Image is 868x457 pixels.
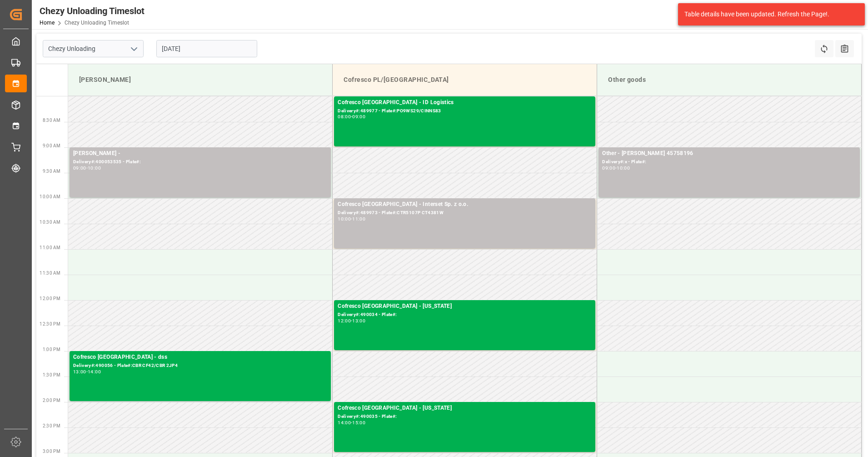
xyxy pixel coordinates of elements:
span: 11:00 AM [40,245,60,250]
div: Other - [PERSON_NAME] 45758196 [602,149,856,158]
span: 8:30 AM [43,118,60,123]
div: Delivery#:x - Plate#: [602,158,856,166]
div: 13:00 [352,319,365,323]
div: 11:00 [352,217,365,221]
div: 09:00 [602,166,615,170]
div: 14:00 [338,421,351,425]
input: DD.MM.YYYY [156,40,257,57]
span: 1:00 PM [43,347,60,352]
div: 12:00 [338,319,351,323]
div: - [86,166,88,170]
div: Cofresco [GEOGRAPHIC_DATA] - [US_STATE] [338,404,592,413]
div: Delivery#:489977 - Plate#:PO9WS29/CINNS83 [338,107,592,115]
span: 12:00 PM [40,296,60,301]
a: Home [40,20,55,26]
div: Delivery#:490056 - Plate#:CBR CF42/CBR 2JP4 [73,362,327,370]
span: 3:00 PM [43,449,60,454]
div: Cofresco [GEOGRAPHIC_DATA] - dss [73,353,327,362]
span: 12:30 PM [40,321,60,326]
div: Delivery#:400053535 - Plate#: [73,158,327,166]
div: Cofresco [GEOGRAPHIC_DATA] - ID Logistics [338,98,592,107]
div: 10:00 [338,217,351,221]
div: - [351,319,352,323]
div: Other goods [604,71,854,88]
div: 10:00 [617,166,630,170]
div: 14:00 [88,370,101,374]
span: 1:30 PM [43,372,60,377]
div: Cofresco [GEOGRAPHIC_DATA] - [US_STATE] [338,302,592,311]
div: [PERSON_NAME] [75,71,325,88]
div: - [351,115,352,119]
span: 10:30 AM [40,220,60,225]
input: Type to search/select [43,40,144,57]
div: Table details have been updated. Refresh the Page!. [684,10,852,19]
div: - [86,370,88,374]
div: 13:00 [73,370,86,374]
span: 2:30 PM [43,423,60,428]
button: open menu [127,42,140,56]
div: Delivery#:490035 - Plate#: [338,413,592,421]
span: 9:30 AM [43,169,60,174]
div: Cofresco PL/[GEOGRAPHIC_DATA] [340,71,589,88]
span: 11:30 AM [40,271,60,276]
div: Cofresco [GEOGRAPHIC_DATA] - Interset Sp. z o.o. [338,200,592,209]
div: 10:00 [88,166,101,170]
div: - [351,217,352,221]
div: - [615,166,617,170]
div: [PERSON_NAME] - [73,149,327,158]
div: Delivery#:489973 - Plate#:CTR5107P CT4381W [338,209,592,217]
div: 09:00 [352,115,365,119]
span: 9:00 AM [43,143,60,148]
div: Chezy Unloading Timeslot [40,4,145,18]
div: - [351,421,352,425]
span: 10:00 AM [40,194,60,199]
div: 09:00 [73,166,86,170]
div: 08:00 [338,115,351,119]
div: 15:00 [352,421,365,425]
span: 2:00 PM [43,398,60,403]
div: Delivery#:490034 - Plate#: [338,311,592,319]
